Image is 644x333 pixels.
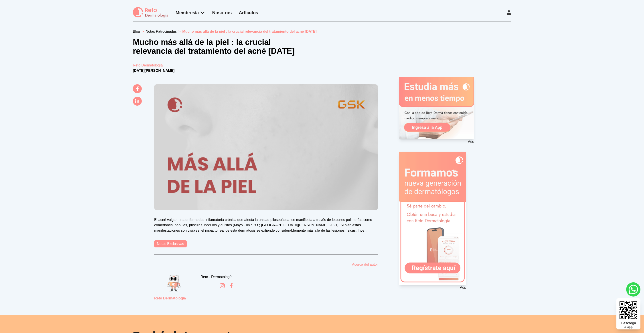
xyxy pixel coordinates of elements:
img: Ad - web | blog-post | side | reto dermatologia registrarse | 2025-08-28 | 1 [399,77,474,139]
a: Notas Exclusivas [154,240,187,247]
a: Reto Dermatología [133,63,511,68]
a: Notas Patrocinadas [146,30,177,33]
span: > [142,30,144,33]
div: Reto - Dermatología [200,274,233,280]
p: Reto Dermatología [154,296,193,301]
a: whatsapp button [626,282,640,297]
a: Artículos [239,10,258,15]
span: > [178,30,180,33]
a: Nosotros [212,10,232,15]
img: Ad - web | blog-post | side | reto dermatologia becas | 2025-08-26 | 1 [399,152,466,285]
div: Membresía [176,10,205,16]
p: Ads [399,139,474,144]
a: Acerca del autor [352,262,378,267]
h1: Mucho más allá de la piel : la crucial relevancia del tratamiento del acné [DATE] [133,38,304,56]
span: Mucho más allá de la piel : la crucial relevancia del tratamiento del acné [DATE] [182,30,316,33]
p: Ads [399,285,466,290]
p: [DATE][PERSON_NAME] [133,68,511,73]
img: user avatar [165,274,183,292]
div: Descarga la app [621,321,636,329]
img: logo Reto dermatología [133,7,168,18]
img: Mucho más allá de la piel : la crucial relevancia del tratamiento del acné hoy [154,84,378,210]
div: El acné vulgar, una enfermedad inflamatoria crónica que afecta la unidad pilosebácea, se manifies... [154,217,378,233]
a: Blog [133,30,140,33]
